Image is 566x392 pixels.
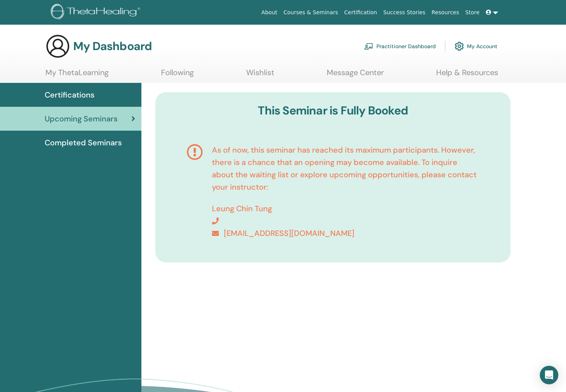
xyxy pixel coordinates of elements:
div: 開啟對講信使 [540,366,558,384]
h3: This Seminar is Fully Booked [167,104,499,118]
a: My ThetaLearning [45,68,109,83]
span: Certifications [45,89,94,101]
span: Upcoming Seminars [45,113,118,124]
p: Leung Chin Tung [212,202,479,215]
span: [EMAIL_ADDRESS][DOMAIN_NAME] [224,228,354,238]
a: Following [161,68,194,83]
span: Completed Seminars [45,137,122,148]
a: Store [462,5,483,20]
a: Success Stories [380,5,428,20]
a: Courses & Seminars [280,5,341,20]
a: My Account [455,38,497,55]
a: Wishlist [246,68,274,83]
p: As of now, this seminar has reached its maximum participants. However, there is a chance that an ... [212,144,479,193]
a: Resources [428,5,462,20]
a: Help & Resources [436,68,498,83]
a: Practitioner Dashboard [364,38,436,55]
a: About [258,5,280,20]
img: cog.svg [455,40,464,53]
img: chalkboard-teacher.svg [364,43,373,50]
a: Message Center [327,68,384,83]
h3: My Dashboard [73,39,152,53]
img: logo.png [51,4,143,21]
a: Certification [341,5,380,20]
img: generic-user-icon.jpg [45,34,70,59]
